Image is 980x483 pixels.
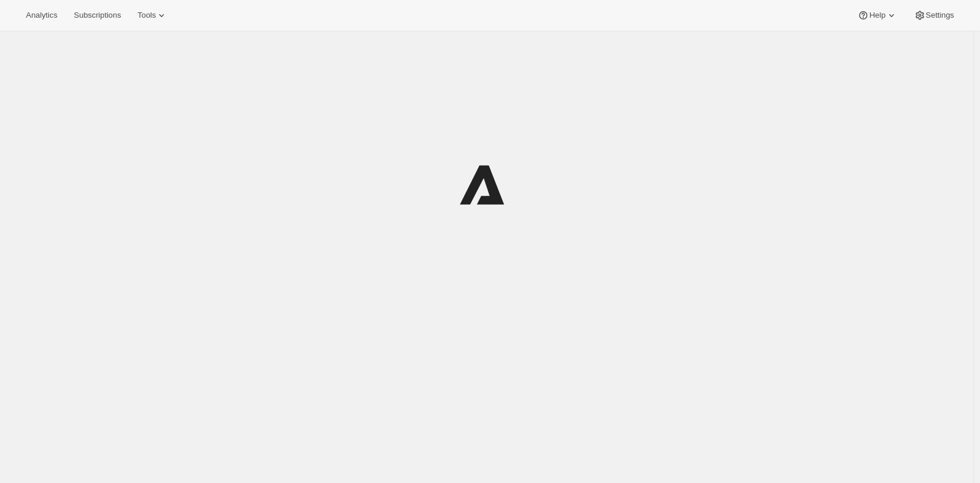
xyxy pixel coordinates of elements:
[26,11,57,20] span: Analytics
[130,7,175,24] button: Tools
[907,7,961,24] button: Settings
[19,7,64,24] button: Analytics
[67,7,128,24] button: Subscriptions
[74,11,121,20] span: Subscriptions
[926,11,954,20] span: Settings
[869,11,885,20] span: Help
[850,7,904,24] button: Help
[137,11,156,20] span: Tools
